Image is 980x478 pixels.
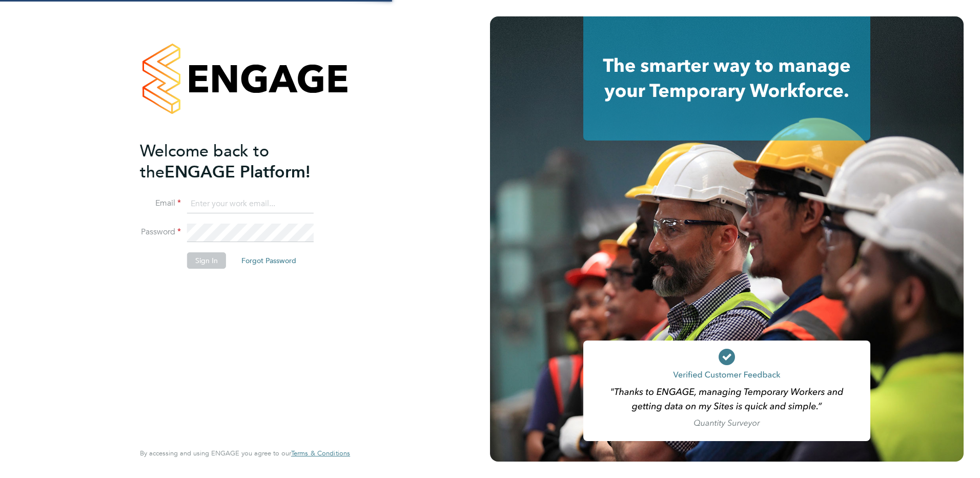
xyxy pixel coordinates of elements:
button: Forgot Password [233,252,304,269]
span: Terms & Conditions [291,449,350,457]
span: Welcome back to the [140,141,269,182]
button: Sign In [187,252,226,269]
h2: ENGAGE Platform! [140,141,340,183]
span: By accessing and using ENGAGE you agree to our [140,449,350,457]
input: Enter your work email... [187,195,314,213]
a: Terms & Conditions [291,449,350,457]
label: Password [140,227,181,237]
label: Email [140,198,181,209]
